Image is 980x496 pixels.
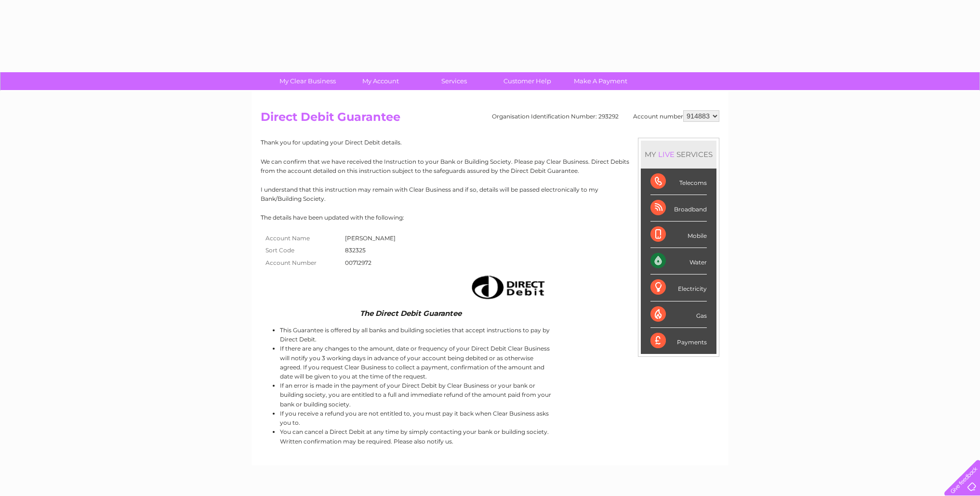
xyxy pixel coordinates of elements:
[268,72,347,90] a: My Clear Business
[261,157,719,175] p: We can confirm that we have received the Instruction to your Bank or Building Society. Please pay...
[261,232,343,245] th: Account Name
[343,257,398,269] td: 00712972
[650,328,707,354] div: Payments
[280,409,553,427] li: If you receive a refund you are not entitled to, you must pay it back when Clear Business asks yo...
[343,244,398,257] td: 832325
[414,72,494,90] a: Services
[650,195,707,222] div: Broadband
[650,274,707,301] div: Electricity
[280,344,553,381] li: If there are any changes to the amount, date or frequency of your Direct Debit Clear Business wil...
[261,257,343,269] th: Account Number
[656,150,676,159] div: LIVE
[280,427,553,445] li: You can cancel a Direct Debit at any time by simply contacting your bank or building society. Wri...
[488,72,567,90] a: Customer Help
[261,185,719,203] p: I understand that this instruction may remain with Clear Business and if so, details will be pass...
[650,301,707,328] div: Gas
[343,232,398,245] td: [PERSON_NAME]
[492,110,719,122] div: Organisation Identification Number: 293292 Account number
[261,213,719,222] p: The details have been updated with the following:
[650,248,707,274] div: Water
[280,326,553,344] li: This Guarantee is offered by all banks and building societies that accept instructions to pay by ...
[463,272,551,303] img: Direct Debit image
[280,381,553,409] li: If an error is made in the payment of your Direct Debit by Clear Business or your bank or buildin...
[561,72,640,90] a: Make A Payment
[641,141,716,168] div: MY SERVICES
[261,307,553,320] td: The Direct Debit Guarantee
[261,110,719,129] h2: Direct Debit Guarantee
[650,222,707,248] div: Mobile
[261,138,719,147] p: Thank you for updating your Direct Debit details.
[650,169,707,195] div: Telecoms
[261,244,343,257] th: Sort Code
[341,72,421,90] a: My Account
